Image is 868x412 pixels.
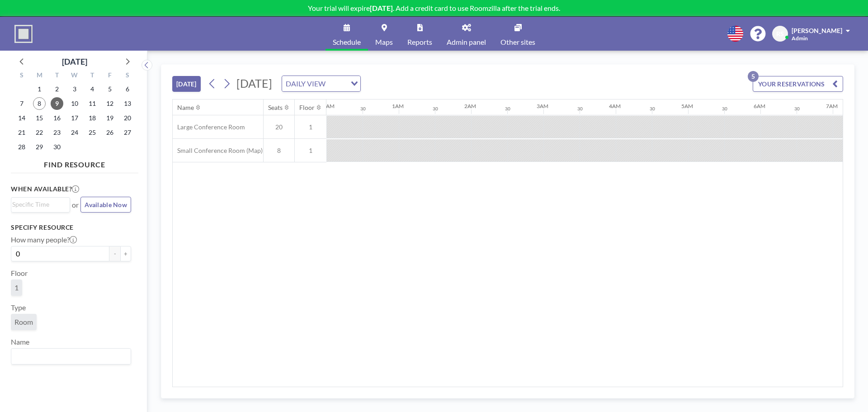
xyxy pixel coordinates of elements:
[172,76,201,92] button: [DATE]
[284,78,327,90] span: DAILY VIEW
[33,83,46,95] span: Monday, September 1, 2025
[68,126,81,139] span: Wednesday, September 24, 2025
[62,55,87,68] div: [DATE]
[325,17,368,51] a: Schedule
[236,76,272,90] span: [DATE]
[360,106,366,112] div: 30
[11,269,28,278] label: Floor
[14,317,33,327] span: Room
[681,103,693,109] div: 5AM
[15,97,28,110] span: Sunday, September 7, 2025
[282,76,360,91] div: Search for option
[407,38,432,46] span: Reports
[48,70,66,82] div: T
[328,78,345,90] input: Search for option
[83,70,101,82] div: T
[11,337,29,346] label: Name
[577,106,583,112] div: 30
[375,38,393,46] span: Maps
[13,70,31,82] div: S
[33,141,46,153] span: Monday, September 29, 2025
[120,246,131,261] button: +
[104,112,116,124] span: Friday, September 19, 2025
[85,201,127,208] span: Available Now
[439,17,493,51] a: Admin panel
[68,83,81,95] span: Wednesday, September 3, 2025
[86,83,99,95] span: Thursday, September 4, 2025
[121,112,134,124] span: Saturday, September 20, 2025
[51,83,63,95] span: Tuesday, September 2, 2025
[121,83,134,95] span: Saturday, September 6, 2025
[72,200,79,209] span: or
[51,112,63,124] span: Tuesday, September 16, 2025
[14,25,33,43] img: organization-logo
[11,198,70,211] div: Search for option
[650,106,655,112] div: 30
[11,156,138,169] h4: FIND RESOURCE
[11,303,26,312] label: Type
[15,112,28,124] span: Sunday, September 14, 2025
[264,123,294,131] span: 20
[776,30,784,38] span: RS
[392,103,404,109] div: 1AM
[295,123,326,131] span: 1
[12,350,126,362] input: Search for option
[51,126,63,139] span: Tuesday, September 23, 2025
[748,71,759,82] p: 5
[264,147,294,155] span: 8
[104,83,116,95] span: Friday, September 5, 2025
[500,38,535,46] span: Other sites
[177,104,194,112] div: Name
[173,123,245,131] span: Large Conference Room
[11,223,131,232] h3: Specify resource
[792,35,808,42] span: Admin
[68,97,81,110] span: Wednesday, September 10, 2025
[33,126,46,139] span: Monday, September 22, 2025
[505,106,510,112] div: 30
[86,97,99,110] span: Thursday, September 11, 2025
[104,97,116,110] span: Friday, September 12, 2025
[400,17,439,51] a: Reports
[11,235,77,244] label: How many people?
[15,141,28,153] span: Sunday, September 28, 2025
[109,246,120,261] button: -
[433,106,438,112] div: 30
[68,112,81,124] span: Wednesday, September 17, 2025
[370,4,393,12] b: [DATE]
[118,70,136,82] div: S
[51,97,63,110] span: Tuesday, September 9, 2025
[609,103,621,109] div: 4AM
[826,103,838,109] div: 7AM
[86,126,99,139] span: Thursday, September 25, 2025
[792,27,842,34] span: [PERSON_NAME]
[268,104,283,112] div: Seats
[493,17,542,51] a: Other sites
[15,126,28,139] span: Sunday, September 21, 2025
[104,126,116,139] span: Friday, September 26, 2025
[333,38,361,46] span: Schedule
[11,349,131,364] div: Search for option
[121,126,134,139] span: Saturday, September 27, 2025
[80,197,131,213] button: Available Now
[722,106,727,112] div: 30
[86,112,99,124] span: Thursday, September 18, 2025
[33,97,46,110] span: Monday, September 8, 2025
[295,147,326,155] span: 1
[753,76,843,92] button: YOUR RESERVATIONS5
[31,70,48,82] div: M
[14,283,19,292] span: 1
[447,38,486,46] span: Admin panel
[33,112,46,124] span: Monday, September 15, 2025
[121,97,134,110] span: Saturday, September 13, 2025
[794,106,800,112] div: 30
[368,17,400,51] a: Maps
[464,103,476,109] div: 2AM
[101,70,118,82] div: F
[51,141,63,153] span: Tuesday, September 30, 2025
[12,199,65,209] input: Search for option
[173,147,263,155] span: Small Conference Room (Map)
[299,104,315,112] div: Floor
[754,103,765,109] div: 6AM
[320,103,335,109] div: 12AM
[537,103,548,109] div: 3AM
